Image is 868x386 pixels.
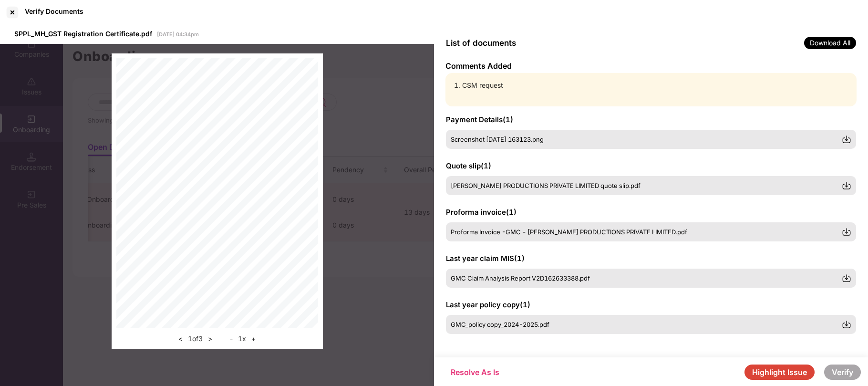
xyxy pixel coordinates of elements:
button: < [176,333,186,344]
span: Proforma invoice ( 1 ) [446,208,517,217]
img: svg+xml;base64,PHN2ZyBpZD0iRG93bmxvYWQtMzJ4MzIiIHhtbG5zPSJodHRwOi8vd3d3LnczLm9yZy8yMDAwL3N2ZyIgd2... [842,273,851,283]
span: Screenshot [DATE] 163123.png [451,136,544,143]
span: GMC Claim Analysis Report V2D162633388.pdf [451,274,590,282]
button: Highlight Issue [744,365,815,380]
span: Download All [804,37,856,49]
li: CSM request [462,80,849,91]
button: - [227,333,236,344]
div: 1 of 3 [176,333,215,344]
p: Comments Added [445,61,857,71]
img: svg+xml;base64,PHN2ZyBpZD0iRG93bmxvYWQtMzJ4MzIiIHhtbG5zPSJodHRwOi8vd3d3LnczLm9yZy8yMDAwL3N2ZyIgd2... [842,181,851,190]
span: Last year claim MIS ( 1 ) [446,254,525,263]
span: SPPL_MH_GST Registration Certificate.pdf [14,30,152,38]
span: Last year policy copy ( 1 ) [446,300,530,309]
span: Quote slip ( 1 ) [446,161,491,170]
span: [PERSON_NAME] PRODUCTIONS PRIVATE LIMITED quote slip.pdf [451,182,641,189]
button: > [205,333,215,344]
button: Resolve As Is [441,365,509,379]
span: GMC_policy copy_2024-2025.pdf [451,321,549,328]
span: List of documents [446,38,516,48]
img: svg+xml;base64,PHN2ZyBpZD0iRG93bmxvYWQtMzJ4MzIiIHhtbG5zPSJodHRwOi8vd3d3LnczLm9yZy8yMDAwL3N2ZyIgd2... [842,135,851,144]
button: Verify [824,365,861,380]
span: Payment Details ( 1 ) [446,115,513,124]
div: 1 x [227,333,258,344]
img: svg+xml;base64,PHN2ZyBpZD0iRG93bmxvYWQtMzJ4MzIiIHhtbG5zPSJodHRwOi8vd3d3LnczLm9yZy8yMDAwL3N2ZyIgd2... [842,227,851,237]
button: + [248,333,258,344]
span: [DATE] 04:34pm [157,31,199,38]
span: Proforma Invoice -GMC - [PERSON_NAME] PRODUCTIONS PRIVATE LIMITED.pdf [451,228,687,236]
div: Verify Documents [25,7,83,15]
img: svg+xml;base64,PHN2ZyBpZD0iRG93bmxvYWQtMzJ4MzIiIHhtbG5zPSJodHRwOi8vd3d3LnczLm9yZy8yMDAwL3N2ZyIgd2... [842,320,851,329]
